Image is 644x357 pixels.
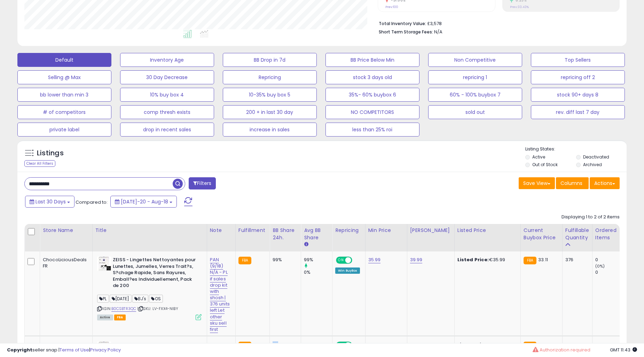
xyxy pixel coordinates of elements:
button: NO COMPETITORS [325,105,419,119]
button: Repricing [223,70,317,84]
span: N/A [434,29,442,35]
div: 99% [304,257,332,263]
button: BB Drop in 7d [223,53,317,67]
span: 2025-09-18 11:43 GMT [610,347,637,353]
button: 200 + in last 30 day [223,105,317,119]
div: Current Buybox Price [524,227,559,241]
button: Default [17,53,111,67]
label: Out of Stock [532,162,558,168]
div: Displaying 1 to 2 of 2 items [561,214,620,220]
button: rev. diff last 7 day [531,105,625,119]
small: FBA [238,257,251,264]
button: comp thresh exists [120,105,214,119]
div: Win BuyBox [335,267,360,274]
div: 99% [273,257,296,263]
button: Non Competitive [428,53,522,67]
button: repricing 1 [428,70,522,84]
button: stock 90+ days 8 [531,88,625,102]
button: bb lower than min 3 [17,88,111,102]
button: Filters [189,177,216,189]
a: Terms of Use [60,347,89,353]
small: Prev: 33.43% [510,5,529,9]
b: Short Term Storage Fees: [379,29,433,35]
div: 0 [595,257,623,263]
span: ON [337,257,345,263]
span: [DATE] [110,295,132,303]
div: Listed Price [457,227,518,234]
button: 30 Day Decrease [120,70,214,84]
button: [DATE]-20 - Aug-18 [110,196,177,208]
button: BB Price Below Min [325,53,419,67]
span: BJ's [132,295,149,303]
div: Clear All Filters [24,160,55,167]
b: Total Inventory Value: [379,21,426,26]
button: 60% - 100% buybox 7 [428,88,522,102]
div: BB Share 24h. [273,227,298,241]
div: 376 [565,257,587,263]
li: £3,578 [379,19,614,27]
button: # of competitors [17,105,111,119]
div: Fulfillable Quantity [565,227,589,241]
button: Columns [556,177,589,189]
button: Last 30 Days [25,196,74,208]
p: Listing States: [525,146,627,153]
span: | SKU: LV-FXX4-NIBY [137,306,178,311]
button: private label [17,123,111,137]
div: Repricing [335,227,362,234]
b: Listed Price: [457,256,489,263]
div: [PERSON_NAME] [410,227,451,234]
button: increase in sales [223,123,317,137]
div: Ordered Items [595,227,621,241]
div: Min Price [368,227,404,234]
span: Compared to: [76,199,108,205]
a: Privacy Policy [90,347,121,353]
button: Actions [590,177,620,189]
div: 0 [595,269,623,275]
strong: Copyright [7,347,32,353]
span: FBA [114,315,126,320]
button: stock 3 days old [325,70,419,84]
small: (0%) [595,263,605,269]
div: Avg BB Share [304,227,329,241]
a: B0CSBTR3QC [111,306,136,312]
button: Save View [519,177,555,189]
div: ChocoLiciousDeals FR [43,257,87,269]
button: 10% buy box 4 [120,88,214,102]
span: OFF [351,257,362,263]
h5: Listings [37,148,64,158]
button: Top Sellers [531,53,625,67]
label: Active [532,154,545,160]
b: ZEISS - Lingettes Nettoyantes pour Lunettes, Jumelles, Verres Trait?s, S?chage Rapide, Sans Rayur... [113,257,197,291]
div: Note [210,227,233,234]
span: Columns [560,180,582,187]
span: All listings currently available for purchase on Amazon [97,315,113,320]
label: Archived [583,162,602,168]
a: 35.99 [368,256,381,263]
div: Fulfillment [238,227,267,234]
button: drop in recent sales [120,123,214,137]
button: Selling @ Max [17,70,111,84]
div: €35.99 [457,257,515,263]
small: Avg BB Share. [304,241,308,248]
a: 39.99 [410,256,423,263]
span: [DATE]-20 - Aug-18 [121,198,168,205]
div: Store Name [43,227,89,234]
a: PAN (9/18) N/A - PL if sales drop kit with shosh | 376 units left Let other sku sell first [210,256,230,333]
span: OS [149,295,163,303]
small: Prev: 100 [385,5,398,9]
small: FBA [524,257,536,264]
label: Deactivated [583,154,609,160]
span: PL [97,295,109,303]
div: seller snap | | [7,347,121,354]
div: ASIN: [97,257,202,319]
button: 10-35% buy box 5 [223,88,317,102]
button: Inventory Age [120,53,214,67]
button: sold out [428,105,522,119]
div: 0% [304,269,332,275]
button: repricing off 2 [531,70,625,84]
div: Title [95,227,204,234]
span: Last 30 Days [36,198,66,205]
img: 41O-1cZmMTL._SL40_.jpg [97,257,111,271]
button: less than 25% roi [325,123,419,137]
span: 33.11 [538,256,548,263]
